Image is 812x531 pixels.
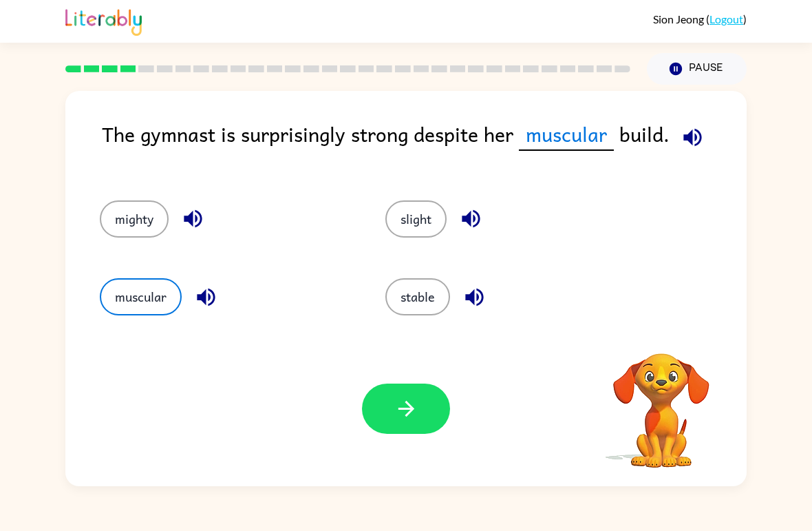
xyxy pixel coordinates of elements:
a: Logout [709,12,743,25]
button: stable [385,278,450,315]
div: ( ) [653,12,747,25]
button: muscular [100,278,182,315]
button: Pause [647,53,747,85]
span: Sion Jeong [653,12,706,25]
button: mighty [100,200,169,238]
img: Literably [65,6,142,36]
video: Your browser must support playing .mp4 files to use Literably. Please try using another browser. [592,332,730,470]
button: slight [385,200,447,238]
span: muscular [519,118,614,151]
div: The gymnast is surprisingly strong despite her build. [102,118,747,173]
